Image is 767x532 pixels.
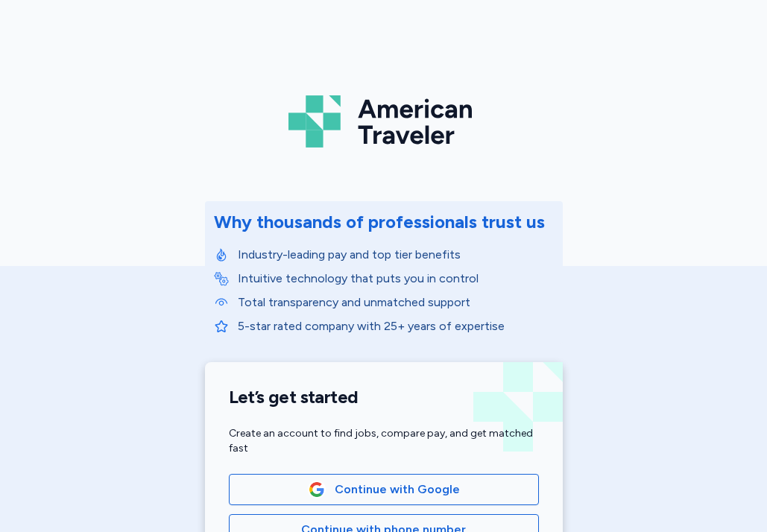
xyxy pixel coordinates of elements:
[214,210,545,234] div: Why thousands of professionals trust us
[238,317,554,335] p: 5-star rated company with 25+ years of expertise
[238,294,554,311] p: Total transparency and unmatched support
[238,270,554,288] p: Intuitive technology that puts you in control
[229,474,539,505] button: Google LogoContinue with Google
[309,481,325,498] img: Google Logo
[238,246,554,264] p: Industry-leading pay and top tier benefits
[335,481,460,498] span: Continue with Google
[229,426,539,456] div: Create an account to find jobs, compare pay, and get matched fast
[229,386,539,408] h1: Let’s get started
[288,89,479,153] img: Logo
